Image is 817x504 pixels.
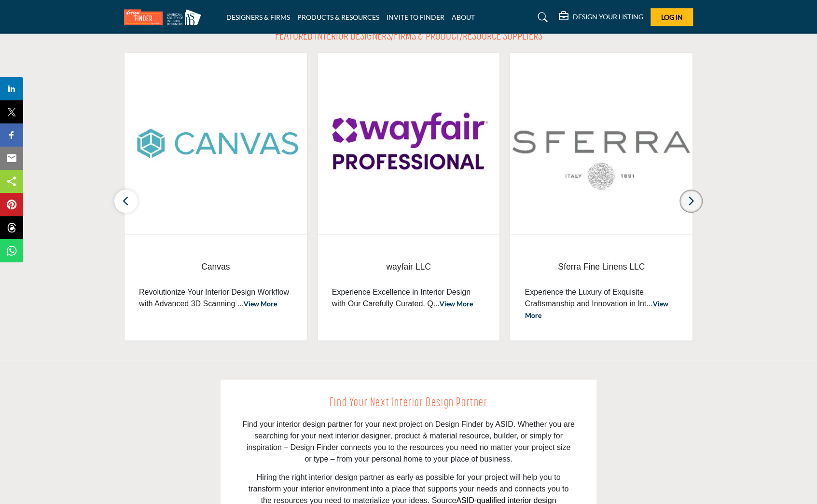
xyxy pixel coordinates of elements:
[452,13,475,21] a: ABOUT
[661,13,683,21] span: Log In
[528,10,554,25] a: Search
[559,12,643,23] div: DESIGN YOUR LISTING
[387,13,444,21] a: INVITE TO FINDER
[525,254,678,280] a: Sferra Fine Linens LLC
[332,286,485,310] p: Experience Excellence in Interior Design with Our Carefully Curated, Q...
[318,53,500,234] img: wayfair LLC
[226,13,290,21] a: DESIGNERS & FIRMS
[139,286,292,310] p: Revolutionize Your Interior Design Workflow with Advanced 3D Scanning ...
[651,8,693,26] button: Log In
[275,28,542,45] h2: FEATURED INTERIOR DESIGNERS/FIRMS & PRODUCT/RESOURCE SUPPLIERS
[125,53,307,234] img: Canvas
[525,286,678,321] p: Experience the Luxury of Exquisite Craftsmanship and Innovation in Int...
[242,394,575,412] h2: Find Your Next Interior Design Partner
[573,13,643,21] h5: DESIGN YOUR LISTING
[124,9,206,25] img: Site Logo
[244,300,277,308] a: View More
[297,13,379,21] a: PRODUCTS & RESOURCES
[332,260,485,273] span: wayfair LLC
[525,260,678,273] span: Sferra Fine Linens LLC
[332,254,485,280] a: wayfair LLC
[139,254,292,280] a: Canvas
[440,300,473,308] a: View More
[525,300,668,319] a: View More
[139,260,292,273] span: Canvas
[510,53,692,234] img: Sferra Fine Linens LLC
[242,419,575,465] p: Find your interior design partner for your next project on Design Finder by ASID. Whether you are...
